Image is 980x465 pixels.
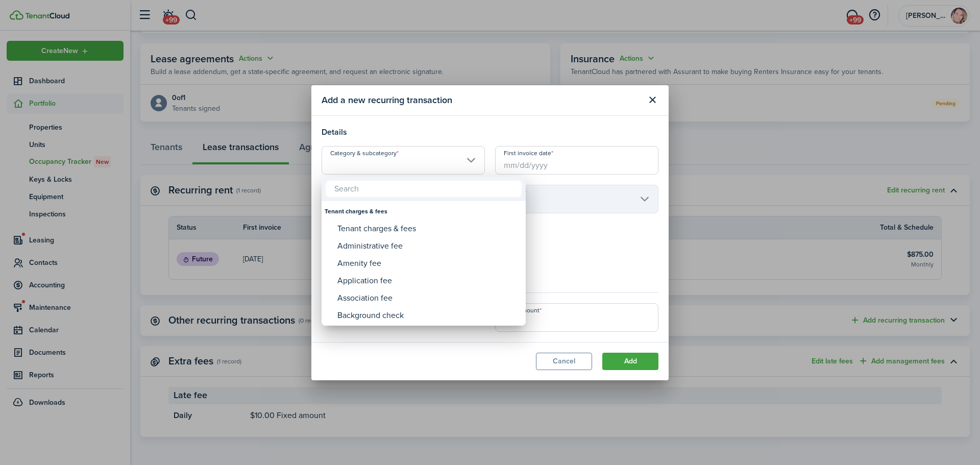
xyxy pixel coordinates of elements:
div: Background check [337,307,518,324]
div: Tenant charges & fees [325,203,523,220]
mbsc-wheel: Category & subcategory [322,201,526,326]
div: Amenity fee [337,255,518,272]
div: Association fee [337,289,518,307]
div: Tenant charges & fees [337,220,518,237]
div: Administrative fee [337,237,518,255]
input: Search [326,181,522,197]
div: Application fee [337,272,518,289]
